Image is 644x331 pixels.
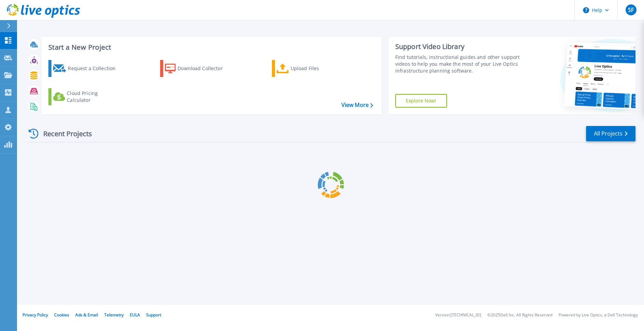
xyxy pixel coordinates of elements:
[48,44,373,51] h3: Start a New Project
[130,312,140,318] a: EULA
[48,88,124,105] a: Cloud Pricing Calculator
[628,7,634,13] span: SF
[104,312,124,318] a: Telemetry
[291,62,345,75] div: Upload Files
[341,102,373,108] a: View More
[395,94,447,108] a: Explore Now!
[178,62,232,75] div: Download Collector
[67,90,121,104] div: Cloud Pricing Calculator
[487,313,552,317] li: © 2025 Dell Inc. All Rights Reserved
[48,60,124,77] a: Request a Collection
[22,312,48,318] a: Privacy Policy
[146,312,161,318] a: Support
[558,313,638,317] li: Powered by Live Optics, a Dell Technology
[272,60,348,77] a: Upload Files
[75,312,98,318] a: Ads & Email
[395,54,521,74] div: Find tutorials, instructional guides and other support videos to help you make the most of your L...
[395,42,521,51] div: Support Video Library
[586,126,635,141] a: All Projects
[26,125,101,142] div: Recent Projects
[54,312,69,318] a: Cookies
[68,62,122,75] div: Request a Collection
[160,60,236,77] a: Download Collector
[435,313,481,317] li: Version: [TECHNICAL_ID]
